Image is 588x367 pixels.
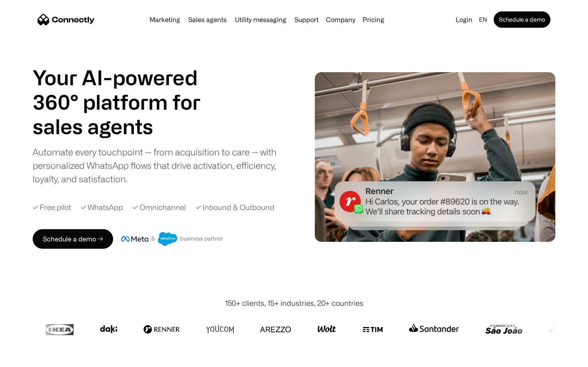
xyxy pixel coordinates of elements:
[33,65,220,114] h1: Your AI-powered 360° platform for
[232,16,290,23] a: Utility messaging
[8,352,49,364] aside: Language selected: English
[81,202,123,213] div: ✓ WhatsApp
[185,16,230,23] a: Sales agents
[146,16,183,23] a: Marketing
[479,14,487,25] div: en
[33,202,71,213] div: ✓ Free pilot
[133,202,186,213] div: ✓ Omnichannel
[494,11,550,28] a: Schedule a demo
[196,202,274,213] div: ✓ Inbound & Outbound
[225,298,363,309] div: 150+ clients, 15+ industries, 20+ countries
[359,16,388,23] a: Pricing
[291,16,322,23] a: Support
[33,145,290,186] div: Automate every touchpoint — from acquisition to care — with personalized WhatsApp flows that driv...
[33,229,113,249] a: Schedule a demo →
[33,114,220,139] h1: sales agents
[452,14,476,25] a: Login
[16,353,49,364] ul: Language list
[326,14,355,25] div: Company
[121,232,223,246] img: Meta and Salesforce business partner badge.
